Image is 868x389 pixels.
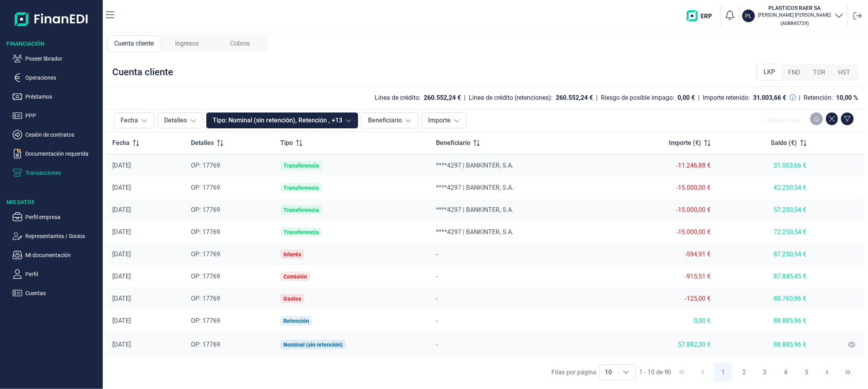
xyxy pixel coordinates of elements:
[25,168,100,177] p: Transacciones
[230,39,250,48] span: Cobros
[723,250,806,258] div: 87.250,54 €
[421,113,467,128] button: Importe
[191,184,220,191] span: OP: 17769
[797,363,816,382] button: Page 5
[714,363,733,382] button: Page 1
[735,363,754,382] button: Page 2
[755,363,774,382] button: Page 3
[703,94,750,102] div: Importe retenido:
[804,94,833,102] div: Retención:
[556,94,593,102] div: 260.552,24 €
[617,365,636,380] div: Choose
[436,317,438,324] span: -
[839,363,858,382] button: Last Page
[112,341,178,349] div: [DATE]
[375,94,421,102] div: Línea de crédito:
[687,10,718,21] img: erp
[836,94,859,102] div: 10,00 %
[742,4,844,28] button: PLPLASTICOS RAER SA[PERSON_NAME] [PERSON_NAME](A08845729)
[723,162,806,170] div: 31.003,66 €
[114,39,154,48] span: Cuenta cliente
[112,317,178,325] div: [DATE]
[723,273,806,280] div: 87.845,45 €
[13,269,100,279] button: Perfil
[436,273,438,280] span: -
[723,317,806,325] div: 88.885,96 €
[112,295,178,303] div: [DATE]
[13,130,100,139] button: Cesión de contratos
[283,341,343,348] div: Nominal (sin retención)
[424,94,461,102] div: 260.552,24 €
[693,363,712,382] button: Previous Page
[283,273,307,280] div: Comisión
[206,113,358,128] button: Tipo: Nominal (sin retención), Retención , +13
[600,365,617,380] span: 10
[283,318,309,324] div: Retención
[464,93,466,103] div: |
[672,363,691,382] button: First Page
[758,12,831,18] p: [PERSON_NAME] [PERSON_NAME]
[13,73,100,82] button: Operaciones
[112,250,178,258] div: [DATE]
[615,184,711,192] div: -15.000,00 €
[280,138,293,148] span: Tipo
[723,228,806,236] div: 72.250,54 €
[191,317,220,324] span: OP: 17769
[781,20,809,26] small: Copiar cif
[436,341,438,348] span: -
[436,295,438,302] span: -
[745,12,752,20] p: PL
[615,317,711,325] div: 0,00 €
[551,368,596,377] div: Filas por página
[25,231,100,241] p: Representantes / Socios
[764,67,776,77] span: LKP
[191,228,220,236] span: OP: 17769
[175,39,199,48] span: Ingresos
[669,138,701,148] span: Importe (€)
[13,149,100,158] button: Documentación requerida
[723,295,806,303] div: 88.760,96 €
[771,138,797,148] span: Saldo (€)
[157,113,203,128] button: Detalles
[615,228,711,236] div: -15.000,00 €
[112,273,178,280] div: [DATE]
[283,207,319,213] div: Transferencia
[108,35,160,52] div: Cuenta cliente
[283,229,319,235] div: Transferencia
[25,54,100,63] p: Poseer librador
[436,250,438,258] span: -
[601,94,674,102] div: Riesgo de posible impago:
[112,184,178,192] div: [DATE]
[191,206,220,214] span: OP: 17769
[677,94,695,102] div: 0,00 €
[782,65,807,80] div: FND
[191,295,220,302] span: OP: 17769
[25,111,100,120] p: PPP
[615,206,711,214] div: -15.000,00 €
[436,138,470,148] span: Beneficiario
[436,184,513,191] span: ****4297 | BANKINTER, S.A.
[776,363,795,382] button: Page 4
[13,92,100,101] button: Préstamos
[191,162,220,169] span: OP: 17769
[191,273,220,280] span: OP: 17769
[213,35,266,52] div: Cobros
[283,162,319,169] div: Transferencia
[757,64,782,80] div: LKP
[799,93,801,103] div: |
[283,185,319,191] div: Transferencia
[112,162,178,170] div: [DATE]
[25,212,100,222] p: Perfil empresa
[112,206,178,214] div: [DATE]
[436,206,513,214] span: ****4297 | BANKINTER, S.A.
[838,68,851,77] span: HST
[191,250,220,258] span: OP: 17769
[25,288,100,298] p: Cuentas
[112,228,178,236] div: [DATE]
[698,93,700,103] div: |
[15,6,89,32] img: Logo de aplicación
[25,73,100,82] p: Operaciones
[723,341,806,349] div: 88.885,96 €
[13,111,100,120] button: PPP
[832,65,857,80] div: HST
